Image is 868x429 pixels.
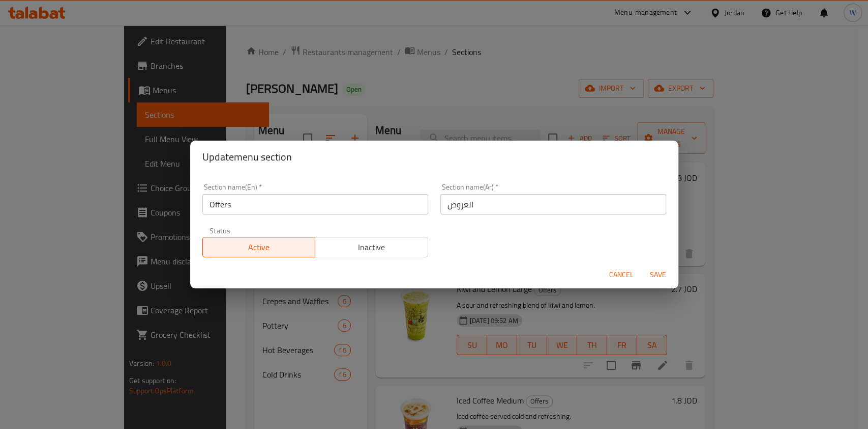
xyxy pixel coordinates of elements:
[207,240,312,255] span: Active
[202,237,316,257] button: Active
[605,265,638,284] button: Cancel
[440,194,666,214] input: Please enter section name(ar)
[646,269,670,281] span: Save
[319,240,424,255] span: Inactive
[642,265,674,284] button: Save
[202,194,428,214] input: Please enter section name(en)
[202,149,666,165] h2: Update menu section
[315,237,428,257] button: Inactive
[609,269,634,281] span: Cancel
